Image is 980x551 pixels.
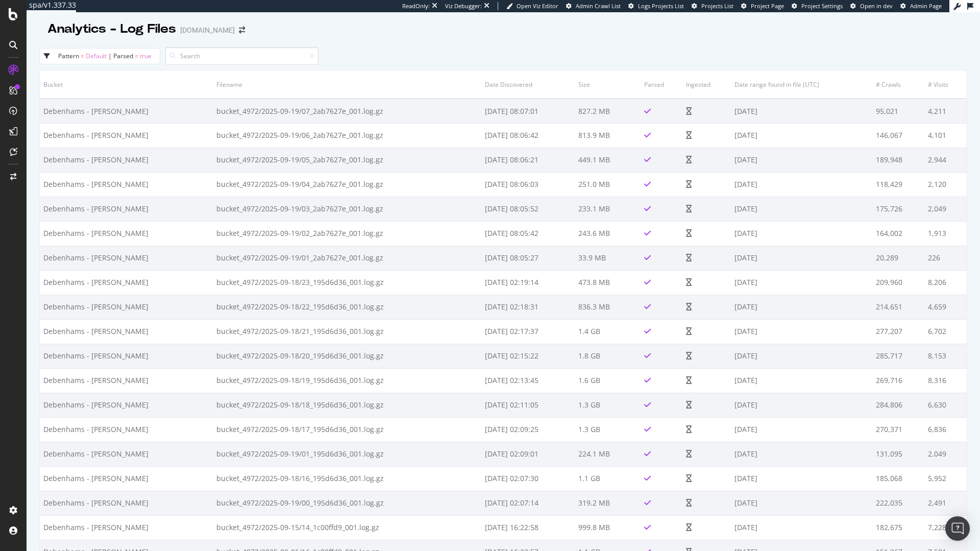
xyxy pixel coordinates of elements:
[481,148,575,172] td: [DATE] 08:06:21
[575,515,641,540] td: 999.8 MB
[79,52,86,60] span: =
[731,393,872,417] td: [DATE]
[575,295,641,319] td: 836.3 MB
[628,2,684,10] a: Logs Projects List
[731,466,872,491] td: [DATE]
[40,491,213,515] td: Debenhams - [PERSON_NAME]
[575,319,641,344] td: 1.4 GB
[133,52,140,60] span: =
[910,2,942,10] span: Admin Page
[445,2,482,10] div: Viz Debugger:
[575,246,641,270] td: 33.9 MB
[213,123,481,148] td: bucket_4972/2025-09-19/06_2ab7627e_001.log.gz
[40,148,213,172] td: Debenhams - [PERSON_NAME]
[924,270,967,295] td: 8,206
[575,442,641,466] td: 224.1 MB
[481,70,575,99] th: Date Discovered
[213,246,481,270] td: bucket_4972/2025-09-19/01_2ab7627e_001.log.gz
[180,25,235,35] div: [DOMAIN_NAME]
[575,172,641,197] td: 251.0 MB
[140,52,152,60] span: true
[731,99,872,123] td: [DATE]
[575,270,641,295] td: 473.8 MB
[213,344,481,368] td: bucket_4972/2025-09-18/20_195d6d36_001.log.gz
[86,52,107,60] span: Default
[872,123,924,148] td: 146,067
[924,99,967,123] td: 4,211
[860,2,893,10] span: Open in dev
[481,295,575,319] td: [DATE] 02:18:31
[872,172,924,197] td: 118,429
[213,221,481,246] td: bucket_4972/2025-09-19/02_2ab7627e_001.log.gz
[213,442,481,466] td: bucket_4972/2025-09-19/01_195d6d36_001.log.gz
[402,2,430,10] div: ReadOnly:
[872,99,924,123] td: 95,021
[40,123,213,148] td: Debenhams - [PERSON_NAME]
[641,70,682,99] th: Parsed
[731,417,872,442] td: [DATE]
[575,491,641,515] td: 319.2 MB
[40,70,213,99] th: Bucket
[872,466,924,491] td: 185,068
[924,393,967,417] td: 6,630
[792,2,843,10] a: Project Settings
[575,466,641,491] td: 1.1 GB
[481,99,575,123] td: [DATE] 08:07:01
[40,172,213,197] td: Debenhams - [PERSON_NAME]
[872,344,924,368] td: 285,717
[481,172,575,197] td: [DATE] 08:06:03
[213,70,481,99] th: Filename
[872,515,924,540] td: 182,675
[517,2,558,10] span: Open Viz Editor
[731,491,872,515] td: [DATE]
[506,2,558,10] a: Open Viz Editor
[872,221,924,246] td: 164,002
[924,295,967,319] td: 4,659
[40,417,213,442] td: Debenhams - [PERSON_NAME]
[682,70,731,99] th: Ingested
[481,123,575,148] td: [DATE] 08:06:42
[113,52,133,60] span: parsed
[731,148,872,172] td: [DATE]
[924,70,967,99] th: # Visits
[731,344,872,368] td: [DATE]
[924,491,967,515] td: 2,491
[924,466,967,491] td: 5,952
[576,2,621,10] span: Admin Crawl List
[731,442,872,466] td: [DATE]
[575,148,641,172] td: 449.1 MB
[481,246,575,270] td: [DATE] 08:05:27
[39,48,160,64] button: pattern = Defaultparsed = true
[40,515,213,540] td: Debenhams - [PERSON_NAME]
[40,319,213,344] td: Debenhams - [PERSON_NAME]
[40,246,213,270] td: Debenhams - [PERSON_NAME]
[872,270,924,295] td: 209,960
[40,270,213,295] td: Debenhams - [PERSON_NAME]
[40,466,213,491] td: Debenhams - [PERSON_NAME]
[481,491,575,515] td: [DATE] 02:07:14
[872,295,924,319] td: 214,651
[58,52,79,60] span: pattern
[575,221,641,246] td: 243.6 MB
[638,2,684,10] span: Logs Projects List
[213,295,481,319] td: bucket_4972/2025-09-18/22_195d6d36_001.log.gz
[924,319,967,344] td: 6,702
[924,172,967,197] td: 2,120
[872,393,924,417] td: 284,806
[40,99,213,123] td: Debenhams - [PERSON_NAME]
[481,344,575,368] td: [DATE] 02:15:22
[801,2,843,10] span: Project Settings
[900,2,942,10] a: Admin Page
[481,466,575,491] td: [DATE] 02:07:30
[924,344,967,368] td: 8,153
[40,442,213,466] td: Debenhams - [PERSON_NAME]
[924,197,967,221] td: 2,049
[872,70,924,99] th: # Crawls
[481,417,575,442] td: [DATE] 02:09:25
[850,2,893,10] a: Open in dev
[213,393,481,417] td: bucket_4972/2025-09-18/18_195d6d36_001.log.gz
[924,417,967,442] td: 6,836
[213,148,481,172] td: bucket_4972/2025-09-19/05_2ab7627e_001.log.gz
[40,393,213,417] td: Debenhams - [PERSON_NAME]
[213,172,481,197] td: bucket_4972/2025-09-19/04_2ab7627e_001.log.gz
